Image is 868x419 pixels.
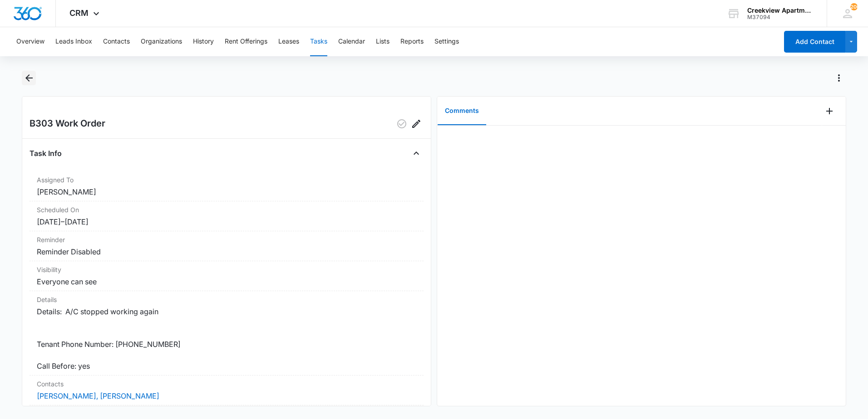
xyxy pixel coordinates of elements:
button: Rent Offerings [225,27,267,56]
div: Scheduled On[DATE]–[DATE] [30,201,424,231]
button: Close [409,146,424,161]
button: Add Contact [784,31,845,53]
button: Back [22,71,36,85]
button: Lists [376,27,390,56]
button: Contacts [103,27,130,56]
button: Leads Inbox [55,27,92,56]
a: [PERSON_NAME], [PERSON_NAME] [37,391,159,400]
button: Add Comment [822,104,837,118]
button: Comments [438,97,486,125]
span: CRM [69,8,89,18]
div: ReminderReminder Disabled [30,231,424,261]
button: Reports [400,27,424,56]
button: Overview [16,27,44,56]
h4: Task Info [30,148,62,159]
div: account id [747,14,814,20]
span: 200 [850,3,858,10]
button: Calendar [338,27,365,56]
div: Contacts[PERSON_NAME], [PERSON_NAME] [30,375,424,405]
button: History [193,27,214,56]
button: Organizations [141,27,182,56]
button: Settings [434,27,459,56]
button: Tasks [310,27,327,56]
h2: B303 Work Order [30,117,105,131]
button: Actions [832,71,846,85]
dd: [DATE] – [DATE] [37,216,416,227]
dt: Scheduled On [37,205,416,214]
dd: Details: A/C stopped working again Tenant Phone Number: [PHONE_NUMBER] Call Before: yes [37,306,416,371]
div: Assigned To[PERSON_NAME] [30,171,424,201]
button: Edit [409,117,424,131]
dd: Everyone can see [37,276,416,287]
dd: Reminder Disabled [37,246,416,257]
dt: Details [37,295,416,304]
dd: [PERSON_NAME] [37,186,416,197]
div: account name [747,7,814,14]
div: DetailsDetails: A/C stopped working again Tenant Phone Number: [PHONE_NUMBER] Call Before: yes [30,291,424,375]
dt: Contacts [37,379,416,389]
div: notifications count [850,3,858,10]
button: Leases [278,27,299,56]
dt: Visibility [37,265,416,274]
dt: Reminder [37,235,416,244]
div: VisibilityEveryone can see [30,261,424,291]
dt: Assigned To [37,175,416,185]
